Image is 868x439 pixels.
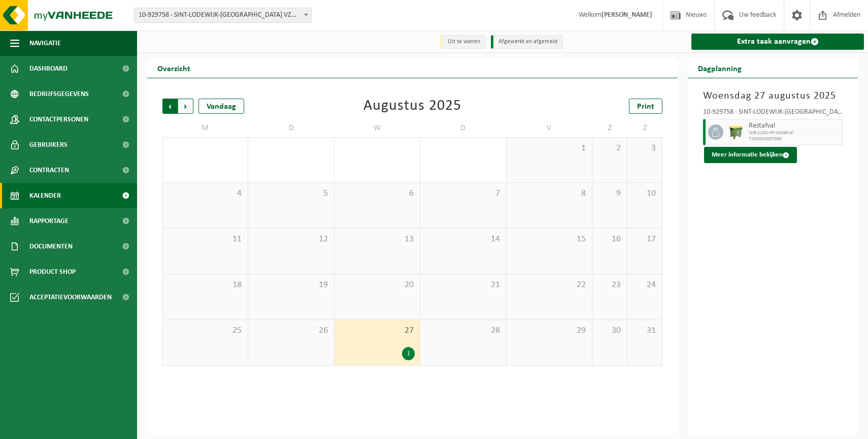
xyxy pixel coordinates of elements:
[749,130,840,136] span: WB-1100-HP restafval
[29,259,76,285] span: Product Shop
[597,279,622,291] span: 23
[340,234,415,245] span: 13
[512,325,587,336] span: 29
[597,234,622,245] span: 16
[29,56,68,81] span: Dashboard
[402,347,415,360] div: 1
[253,188,328,199] span: 5
[168,234,243,245] span: 11
[627,119,662,137] td: Z
[162,99,178,114] span: Vorige
[425,234,500,245] span: 14
[168,188,243,199] span: 4
[425,279,500,291] span: 21
[162,119,248,137] td: M
[597,325,622,336] span: 30
[147,58,201,78] h2: Overzicht
[632,325,657,336] span: 31
[340,325,415,336] span: 27
[29,208,69,234] span: Rapportage
[512,143,587,154] span: 1
[29,30,61,56] span: Navigatie
[749,122,840,130] span: Restafval
[632,143,657,154] span: 3
[703,109,843,119] div: 10-929758 - SINT-LODEWIJK-[GEOGRAPHIC_DATA] VZW - [GEOGRAPHIC_DATA]
[512,234,587,245] span: 15
[632,279,657,291] span: 24
[340,188,415,199] span: 6
[29,285,112,310] span: Acceptatievoorwaarden
[512,188,587,199] span: 8
[335,119,420,137] td: W
[198,99,244,114] div: Vandaag
[512,279,587,291] span: 22
[637,103,654,111] span: Print
[728,124,744,140] img: WB-1100-HPE-GN-50
[253,234,328,245] span: 12
[597,143,622,154] span: 2
[29,234,73,259] span: Documenten
[632,188,657,199] span: 10
[168,325,243,336] span: 25
[688,58,752,78] h2: Dagplanning
[29,132,68,158] span: Gebruikers
[253,279,328,291] span: 19
[629,99,662,114] a: Print
[597,188,622,199] span: 9
[135,8,311,22] span: 10-929758 - SINT-LODEWIJK-BRUGGE VZW - SINT-MICHIELS
[29,107,88,132] span: Contactpersonen
[29,81,89,107] span: Bedrijfsgegevens
[691,34,864,50] a: Extra taak aanvragen
[253,325,328,336] span: 26
[602,11,652,19] strong: [PERSON_NAME]
[425,188,500,199] span: 7
[425,325,500,336] span: 28
[363,99,461,114] div: Augustus 2025
[248,119,334,137] td: D
[168,279,243,291] span: 18
[491,35,563,49] li: Afgewerkt en afgemeld
[703,88,843,104] h3: Woensdag 27 augustus 2025
[29,158,69,183] span: Contracten
[440,35,486,49] li: Uit te voeren
[420,119,506,137] td: D
[340,279,415,291] span: 20
[178,99,193,114] span: Volgende
[632,234,657,245] span: 17
[592,119,627,137] td: Z
[29,183,61,208] span: Kalender
[507,119,592,137] td: V
[749,136,840,142] span: T250001697096
[134,8,312,23] span: 10-929758 - SINT-LODEWIJK-BRUGGE VZW - SINT-MICHIELS
[704,147,797,163] button: Meer informatie bekijken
